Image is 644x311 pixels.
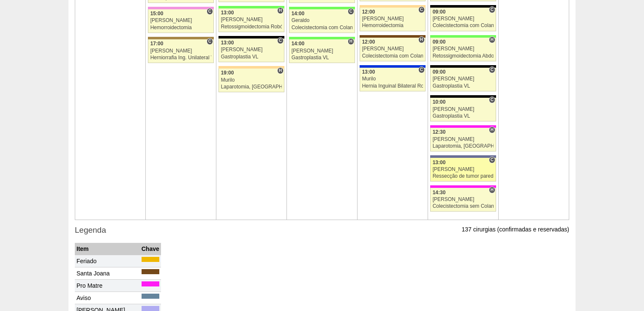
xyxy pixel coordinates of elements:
[221,54,282,60] div: Gastroplastia VL
[433,23,494,28] div: Colecistectomia com Colangiografia VL
[289,37,355,39] div: Key: Brasil
[289,39,355,63] a: H 14:00 [PERSON_NAME] Gastroplastia VL
[433,46,494,52] div: [PERSON_NAME]
[362,9,375,15] span: 12:00
[221,10,234,16] span: 13:00
[148,9,214,33] a: C 15:00 [PERSON_NAME] Hemorroidectomia
[150,18,212,23] div: [PERSON_NAME]
[430,95,496,98] div: Key: Blanc
[360,35,426,38] div: Key: Santa Joana
[433,9,446,15] span: 09:00
[360,5,426,8] div: Key: Bartira
[362,83,423,89] div: Hernia Inguinal Bilateral Robótica
[218,66,284,69] div: Key: Bartira
[430,188,496,212] a: H 14:30 [PERSON_NAME] Colecistectomia sem Colangiografia VL
[433,99,446,105] span: 10:00
[218,36,284,39] div: Key: Blanc
[142,257,159,262] div: Key: Feriado
[289,9,355,33] a: C 14:00 Geraldo Colecistectomia com Colangiografia VL
[150,11,164,17] span: 15:00
[430,158,496,182] a: C 13:00 [PERSON_NAME] Ressecção de tumor parede abdominal pélvica
[348,8,354,15] span: Consultório
[218,69,284,92] a: H 19:00 Murilo Laparotomia, [GEOGRAPHIC_DATA], Drenagem, Bridas VL
[75,224,569,237] h3: Legenda
[289,7,355,9] div: Key: Brasil
[221,70,234,76] span: 19:00
[362,23,423,28] div: Hemorroidectomia
[277,37,284,44] span: Consultório
[362,16,423,22] div: [PERSON_NAME]
[433,76,494,82] div: [PERSON_NAME]
[348,38,354,45] span: Hospital
[433,16,494,22] div: [PERSON_NAME]
[430,68,496,91] a: C 09:00 [PERSON_NAME] Gastroplastia VL
[292,18,353,23] div: Geraldo
[75,279,140,292] td: Pro Matre
[75,255,140,267] td: Feriado
[489,36,495,43] span: Hospital
[218,39,284,62] a: C 13:00 [PERSON_NAME] Gastroplastia VL
[142,281,159,286] div: Key: Pro Matre
[221,84,282,90] div: Laparotomia, [GEOGRAPHIC_DATA], Drenagem, Bridas VL
[433,129,446,135] span: 12:30
[140,243,161,255] th: Chave
[430,8,496,31] a: C 09:00 [PERSON_NAME] Colecistectomia com Colangiografia VL
[489,96,495,103] span: Consultório
[433,197,494,202] div: [PERSON_NAME]
[433,83,494,89] div: Gastroplastia VL
[430,65,496,68] div: Key: Blanc
[418,36,425,43] span: Hospital
[221,77,282,83] div: Murilo
[148,37,214,39] div: Key: Oswaldo Cruz Paulista
[360,38,426,61] a: H 12:00 [PERSON_NAME] Colecistectomia com Colangiografia VL
[150,55,212,61] div: Herniorrafia Ing. Unilateral VL
[362,69,375,75] span: 13:00
[430,125,496,128] div: Key: Pro Matre
[489,157,495,163] span: Consultório
[148,7,214,9] div: Key: Albert Einstein
[362,53,423,59] div: Colecistectomia com Colangiografia VL
[142,306,159,311] div: Key: Christóvão da Gama
[150,48,212,54] div: [PERSON_NAME]
[221,17,282,22] div: [PERSON_NAME]
[218,8,284,32] a: H 13:00 [PERSON_NAME] Retossigmoidectomia Robótica
[433,39,446,45] span: 09:00
[360,65,426,68] div: Key: São Luiz - Itaim
[433,160,446,165] span: 13:00
[142,269,159,274] div: Key: Santa Joana
[75,243,140,255] th: Item
[489,127,495,133] span: Hospital
[292,25,353,30] div: Colecistectomia com Colangiografia VL
[221,47,282,52] div: [PERSON_NAME]
[462,226,569,234] p: 137 cirurgias (confirmadas e reservadas)
[292,41,305,47] span: 14:00
[362,76,423,82] div: Murilo
[433,107,494,112] div: [PERSON_NAME]
[430,128,496,151] a: H 12:30 [PERSON_NAME] Laparotomia, [GEOGRAPHIC_DATA], Drenagem, Bridas VL
[489,6,495,13] span: Consultório
[360,8,426,31] a: C 12:00 [PERSON_NAME] Hemorroidectomia
[430,98,496,121] a: C 10:00 [PERSON_NAME] Gastroplastia VL
[292,48,353,54] div: [PERSON_NAME]
[148,39,214,63] a: C 17:00 [PERSON_NAME] Herniorrafia Ing. Unilateral VL
[292,55,353,61] div: Gastroplastia VL
[433,204,494,209] div: Colecistectomia sem Colangiografia VL
[430,38,496,61] a: H 09:00 [PERSON_NAME] Retossigmoidectomia Abdominal VL
[150,25,212,30] div: Hemorroidectomia
[362,39,375,45] span: 12:00
[418,6,425,13] span: Consultório
[489,66,495,73] span: Consultório
[362,46,423,52] div: [PERSON_NAME]
[221,40,234,46] span: 13:00
[218,6,284,8] div: Key: Brasil
[292,11,305,17] span: 14:00
[360,68,426,91] a: C 13:00 Murilo Hernia Inguinal Bilateral Robótica
[433,137,494,142] div: [PERSON_NAME]
[433,113,494,119] div: Gastroplastia VL
[418,66,425,73] span: Consultório
[277,7,284,14] span: Hospital
[430,185,496,188] div: Key: Pro Matre
[207,8,213,15] span: Consultório
[433,69,446,75] span: 09:00
[433,190,446,195] span: 14:30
